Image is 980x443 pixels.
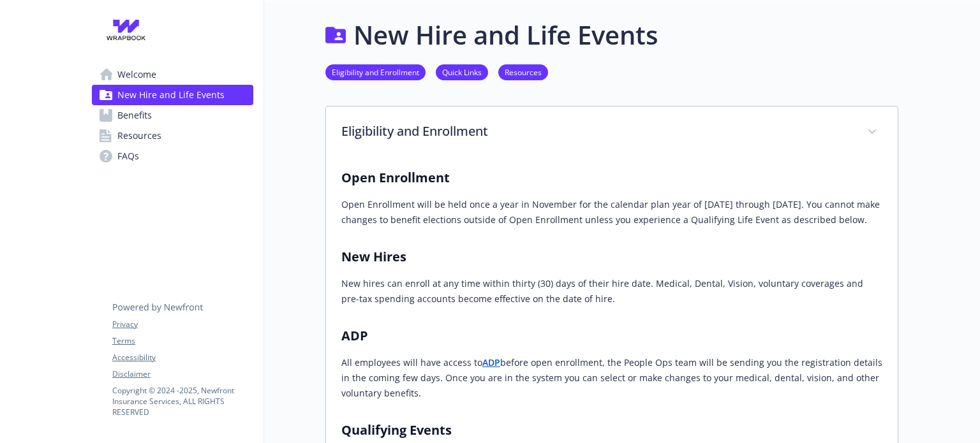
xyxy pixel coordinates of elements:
[341,276,882,307] p: New hires can enroll at any time within thirty (30) days of their hire date. Medical, Dental, Vis...
[341,248,406,265] strong: New Hires
[92,146,253,166] a: FAQs
[92,85,253,105] a: New Hire and Life Events
[436,66,488,78] a: Quick Links
[92,105,253,126] a: Benefits
[326,106,898,159] div: Eligibility and Enrollment
[112,319,253,330] a: Privacy
[325,66,426,78] a: Eligibility and Enrollment
[117,64,156,85] span: Welcome
[341,327,368,344] strong: ADP
[341,421,452,439] strong: Qualifying Events
[341,122,852,141] p: Eligibility and Enrollment
[92,126,253,146] a: Resources
[112,385,253,418] p: Copyright © 2024 - 2025 , Newfront Insurance Services, ALL RIGHTS RESERVED
[341,169,450,186] strong: Open Enrollment
[353,16,658,54] h1: New Hire and Life Events
[112,352,253,363] a: Accessibility
[117,126,161,146] span: Resources
[482,356,500,368] a: ADP
[112,335,253,347] a: Terms
[117,105,152,126] span: Benefits
[117,85,225,105] span: New Hire and Life Events
[341,197,882,228] p: Open Enrollment will be held once a year in November for the calendar plan year of [DATE] through...
[341,355,882,401] p: All employees will have access to before open enrollment, the People Ops team will be sending you...
[498,66,548,78] a: Resources
[112,368,253,380] a: Disclaimer
[92,64,253,85] a: Welcome
[117,146,139,166] span: FAQs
